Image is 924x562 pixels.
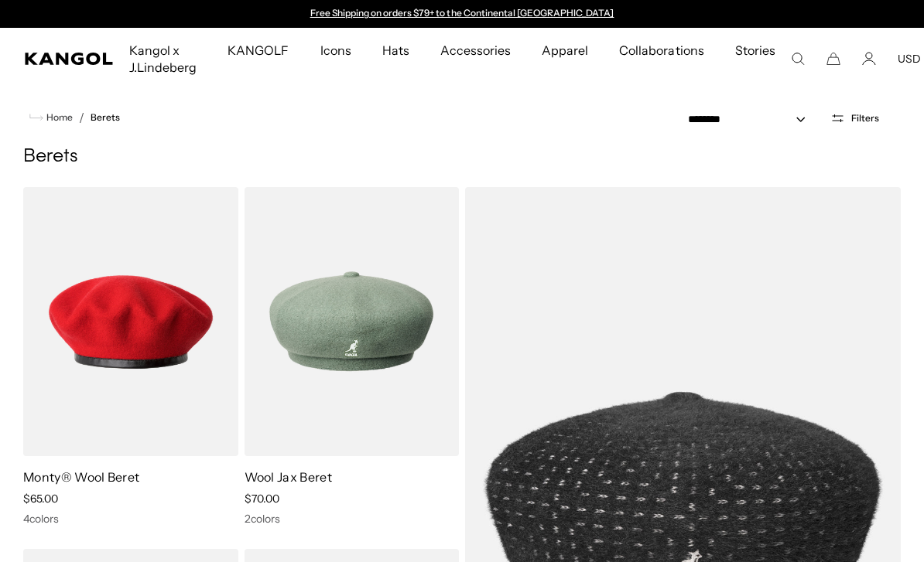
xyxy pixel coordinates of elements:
[23,469,139,485] a: Monty® Wool Beret
[303,8,621,20] div: Announcement
[821,111,888,125] button: Open filters
[23,492,58,506] span: $65.00
[735,28,775,90] span: Stories
[382,28,409,73] span: Hats
[542,28,588,73] span: Apparel
[303,8,621,20] slideshow-component: Announcement bar
[303,8,621,20] div: 1 of 2
[320,28,351,73] span: Icons
[305,28,367,73] a: Icons
[23,187,238,456] img: Monty® Wool Beret
[791,52,805,66] summary: Search here
[212,28,304,73] a: KANGOLF
[367,28,425,73] a: Hats
[619,28,703,73] span: Collaborations
[682,111,821,128] select: Sort by: Featured
[245,469,332,485] a: Wool Jax Beret
[604,28,719,73] a: Collaborations
[526,28,604,73] a: Apparel
[425,28,526,73] a: Accessories
[43,112,73,123] span: Home
[228,28,289,73] span: KANGOLF
[129,28,197,90] span: Kangol x J.Lindeberg
[310,7,614,19] a: Free Shipping on orders $79+ to the Continental [GEOGRAPHIC_DATA]
[720,28,791,90] a: Stories
[23,512,238,526] div: 4 colors
[114,28,212,90] a: Kangol x J.Lindeberg
[862,52,876,66] a: Account
[245,187,460,456] img: Wool Jax Beret
[25,53,114,65] a: Kangol
[851,113,879,124] span: Filters
[29,111,73,124] a: Home
[91,112,120,123] a: Berets
[245,492,279,506] span: $70.00
[73,108,84,127] li: /
[826,52,840,66] button: Cart
[898,52,921,66] button: USD
[245,512,460,526] div: 2 colors
[440,28,511,73] span: Accessories
[23,145,901,169] h1: Berets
